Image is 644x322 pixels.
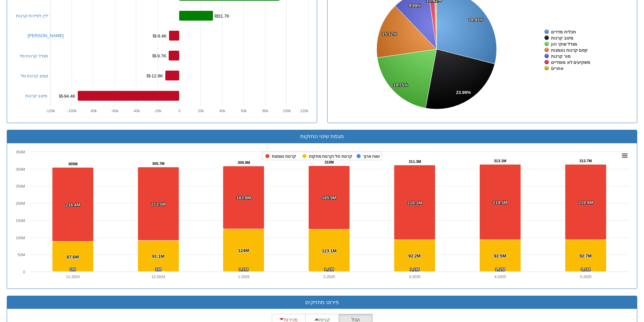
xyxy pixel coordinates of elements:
[90,109,97,113] text: -80k
[407,200,422,205] tspan: 218.1M
[551,66,564,71] tspan: אחרים
[152,162,165,166] tspan: 305.7M
[262,109,268,113] text: 80k
[551,60,590,65] tspan: משקיעים לא מוסדיים
[16,236,25,240] text: 100M
[579,159,592,163] tspan: 313.7M
[238,275,249,279] text: 1-2025
[12,133,632,140] h3: מגמת שינוי החזקות
[324,275,335,279] text: 2-2025
[409,159,421,164] tspan: 311.3M
[551,48,588,53] tspan: קסם קרנות נאמנות
[494,253,506,258] tspan: 92.5M
[23,270,25,274] text: 0
[409,3,421,8] tspan: 9.89%
[70,267,76,272] tspan: 1M
[152,254,164,259] tspan: 91.1M
[155,267,161,272] tspan: 1M
[469,17,484,22] tspan: 28.97%
[68,162,78,166] tspan: 305M
[238,160,250,165] tspan: 308.9M
[18,253,25,257] text: 50M
[111,109,119,113] text: -60k
[59,94,76,99] tspan: ₪-94.4K
[456,90,471,95] tspan: 23.99%
[16,201,25,205] text: 200M
[551,29,576,34] tspan: תכלית מדדים
[494,159,506,163] tspan: 313.1M
[147,73,163,78] tspan: ₪-12.8K
[25,93,48,98] a: מיטב קרנות
[12,299,632,305] h3: פירוט מחזיקים
[272,154,296,159] tspan: קרנות נאמנות
[16,150,25,154] text: 350M
[215,14,230,19] tspan: ₪31.7K
[551,35,573,41] tspan: מיטב קרנות
[495,275,506,279] text: 4-2025
[309,154,352,159] tspan: קרנות סל וקרנות מחקות
[363,154,380,159] tspan: טווח ארוך
[178,109,180,113] text: 0
[151,202,166,207] tspan: 213.5M
[410,267,420,272] tspan: 1.1M
[46,109,55,113] text: -120k
[154,109,162,113] text: -20k
[16,13,48,18] a: ילין לפידות קרנות
[133,109,140,113] text: -40k
[153,33,167,39] tspan: ₪-9.4K
[241,109,247,113] text: 60k
[16,219,25,223] text: 150M
[300,109,308,113] text: 120k
[495,267,505,272] tspan: 1.1M
[236,195,251,200] tspan: 183.9M
[21,73,48,78] a: קסם קרנות סל
[551,42,577,47] tspan: מגדל שוקי הון
[581,267,591,272] tspan: 1.1M
[66,275,79,279] text: 11-2024
[493,200,507,205] tspan: 219.5M
[67,109,76,113] text: -100k
[325,160,334,164] tspan: 310M
[219,109,225,113] text: 40k
[322,248,336,253] tspan: 123.1M
[238,248,249,253] tspan: 124M
[580,275,591,279] text: 5-2025
[67,254,79,259] tspan: 87.6M
[16,167,25,171] text: 300M
[239,267,248,272] tspan: 1.1M
[409,275,421,279] text: 3-2025
[66,202,80,207] tspan: 216.4M
[551,54,571,59] tspan: מור קרנות
[322,195,336,200] tspan: 185.9M
[393,82,408,88] tspan: 19.75%
[382,31,397,36] tspan: 15.12%
[283,109,291,113] text: 100k
[16,184,25,188] text: 250M
[579,253,592,258] tspan: 92.7M
[408,253,421,258] tspan: 92.2M
[198,109,204,113] text: 20k
[324,267,334,272] tspan: 1.1M
[28,33,64,38] a: [PERSON_NAME]
[151,275,165,279] text: 12-2024
[152,53,166,58] tspan: ₪-9.7K
[20,53,48,58] a: מגדל קרנות סל
[578,200,593,205] tspan: 219.9M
